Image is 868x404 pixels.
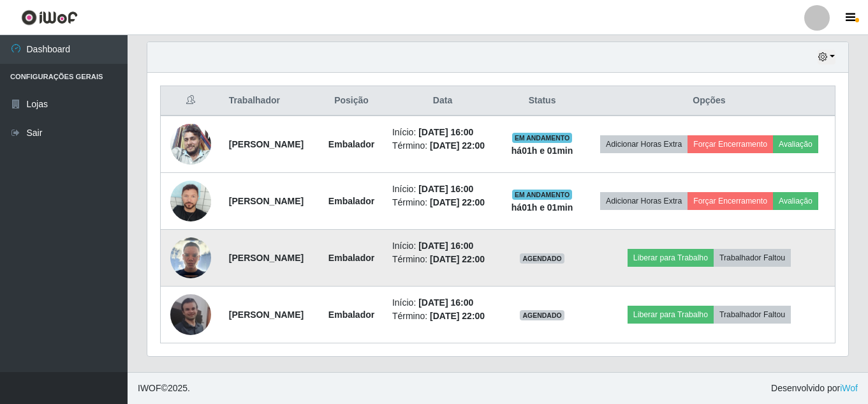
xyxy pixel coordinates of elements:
span: © 2025 . [138,382,190,395]
button: Forçar Encerramento [688,135,773,153]
strong: Embalador [328,253,374,263]
time: [DATE] 22:00 [430,197,485,207]
span: AGENDADO [520,253,564,264]
img: 1646132801088.jpeg [170,124,211,165]
strong: [PERSON_NAME] [229,139,304,149]
time: [DATE] 22:00 [430,254,485,264]
li: Término: [392,139,493,153]
button: Liberar para Trabalho [628,306,714,324]
strong: há 01 h e 01 min [511,146,573,156]
strong: Embalador [328,196,374,206]
span: EM ANDAMENTO [512,133,573,143]
img: 1707142945226.jpeg [170,181,211,221]
time: [DATE] 16:00 [418,184,473,194]
time: [DATE] 16:00 [418,241,473,251]
strong: há 01 h e 01 min [511,202,573,213]
button: Forçar Encerramento [688,192,773,210]
span: IWOF [138,383,161,393]
li: Término: [392,196,493,209]
strong: Embalador [328,310,374,320]
th: Trabalhador [221,86,318,116]
li: Início: [392,183,493,196]
li: Início: [392,239,493,253]
strong: [PERSON_NAME] [229,253,304,263]
button: Avaliação [773,135,818,153]
button: Avaliação [773,192,818,210]
th: Posição [318,86,385,116]
time: [DATE] 22:00 [430,311,485,321]
button: Trabalhador Faltou [714,249,791,267]
li: Início: [392,296,493,310]
span: AGENDADO [520,310,564,320]
li: Término: [392,310,493,323]
th: Status [501,86,584,116]
li: Início: [392,126,493,139]
th: Data [385,86,501,116]
time: [DATE] 16:00 [418,297,473,308]
li: Término: [392,253,493,266]
button: Adicionar Horas Extra [600,135,688,153]
span: Desenvolvido por [771,382,858,395]
button: Trabalhador Faltou [714,306,791,324]
button: Liberar para Trabalho [628,249,714,267]
strong: [PERSON_NAME] [229,196,304,206]
button: Adicionar Horas Extra [600,192,688,210]
img: CoreUI Logo [21,10,78,26]
strong: [PERSON_NAME] [229,310,304,320]
time: [DATE] 22:00 [430,140,485,151]
span: EM ANDAMENTO [512,190,573,200]
time: [DATE] 16:00 [418,127,473,137]
strong: Embalador [328,139,374,149]
img: 1753462456105.jpeg [170,237,211,278]
img: 1754434695561.jpeg [170,294,211,335]
th: Opções [584,86,835,116]
a: iWof [840,383,858,393]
